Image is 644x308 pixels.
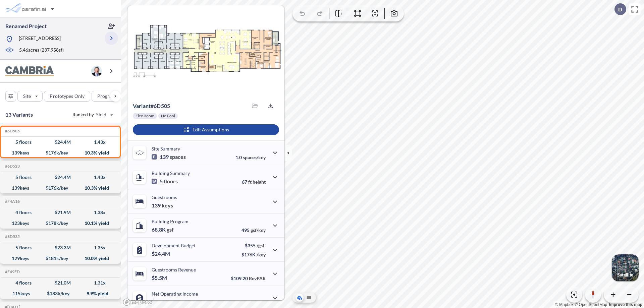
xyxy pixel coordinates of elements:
p: Edit Assumptions [193,126,229,133]
p: $24.4M [152,250,171,257]
h5: Click to copy the code [4,129,20,133]
button: Edit Assumptions [133,124,279,135]
button: Program [92,91,128,102]
p: Building Program [152,219,189,224]
p: Prototypes Only [50,93,85,100]
p: 5 [152,178,178,185]
p: $176K [241,252,266,257]
span: Variant [133,103,151,109]
p: 45.0% [237,300,266,305]
span: spaces/key [243,155,266,160]
p: 5.46 acres ( 237,958 sf) [19,47,64,54]
button: Site [17,91,43,102]
span: gsf [167,226,174,233]
span: RevPAR [249,275,266,281]
h5: Click to copy the code [4,199,20,204]
span: floors [164,178,178,185]
p: Development Budget [152,243,196,248]
p: 139 [152,202,173,209]
img: BrandImage [5,66,54,76]
p: 13 Variants [5,111,33,119]
p: Program [97,93,116,100]
p: No Pool [161,113,175,119]
p: 67 [242,179,266,185]
p: $5.5M [152,274,168,281]
h5: Click to copy the code [4,164,20,169]
p: 139 [152,153,186,160]
span: spaces [170,153,186,160]
button: Ranked by Yield [67,109,117,120]
span: /key [257,252,266,257]
h5: Click to copy the code [4,269,20,274]
a: Mapbox [555,302,574,307]
span: ft [248,179,252,185]
p: 68.8K [152,226,174,233]
p: Building Summary [152,170,190,176]
img: user logo [91,66,102,76]
p: Guestrooms [152,194,177,200]
p: Site [23,93,31,100]
p: Guestrooms Revenue [152,267,196,272]
p: $355 [241,243,266,248]
p: $109.20 [231,275,266,281]
a: Improve this map [609,302,642,307]
button: Site Plan [305,294,313,302]
h5: Click to copy the code [4,234,20,239]
p: Renamed Project [5,22,47,30]
a: OpenStreetMap [575,302,607,307]
p: 495 [241,227,266,233]
button: Prototypes Only [44,91,90,102]
p: 1.0 [235,155,266,160]
span: Yield [96,111,107,118]
span: margin [251,300,266,305]
a: Mapbox homepage [123,298,152,306]
p: [STREET_ADDRESS] [19,35,61,43]
button: Aerial View [296,294,304,302]
span: height [253,179,266,185]
p: $2.5M [152,299,168,305]
img: Switcher Image [612,254,639,281]
button: Switcher ImageSatellite [612,254,639,281]
p: Satellite [617,272,633,278]
p: Net Operating Income [152,291,198,297]
p: Site Summary [152,146,180,151]
span: /gsf [257,243,264,248]
span: gsf/key [251,227,266,233]
p: # 6d505 [133,103,170,109]
span: keys [162,202,173,209]
p: D [618,6,622,12]
p: Flex Room [136,113,154,119]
